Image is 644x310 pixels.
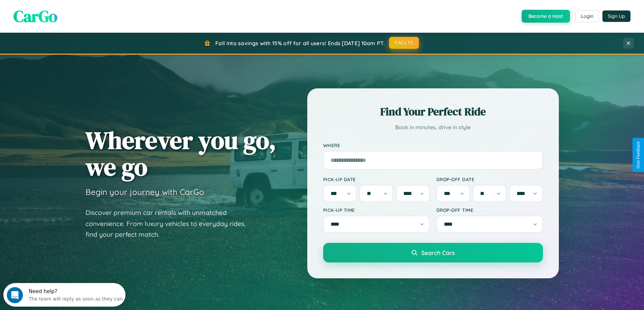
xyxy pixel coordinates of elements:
[7,287,23,303] iframe: Intercom live chat
[3,3,126,21] div: Open Intercom Messenger
[323,176,430,182] label: Pick-up Date
[436,207,543,213] label: Drop-off Time
[86,207,255,240] p: Discover premium car rentals with unmatched convenience. From luxury vehicles to everyday rides, ...
[323,104,543,119] h2: Find Your Perfect Ride
[575,10,599,22] button: Login
[636,141,641,169] div: Give Feedback
[86,127,276,180] h1: Wherever you go, we go
[323,122,543,132] p: Book in minutes, drive in style
[436,176,543,182] label: Drop-off Date
[323,142,543,148] label: Where
[14,5,57,27] span: CarGo
[522,10,570,23] button: Become a Host
[602,10,630,22] button: Sign Up
[323,243,543,262] button: Search Cars
[25,11,119,18] div: The team will reply as soon as they can
[3,283,125,307] iframe: Intercom live chat discovery launcher
[421,249,455,256] span: Search Cars
[389,37,419,49] button: FALL15
[323,207,430,213] label: Pick-up Time
[25,6,119,11] div: Need help?
[86,187,204,197] h3: Begin your journey with CarGo
[215,40,385,47] span: Fall into savings with 15% off for all users! Ends [DATE] 10am PT.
